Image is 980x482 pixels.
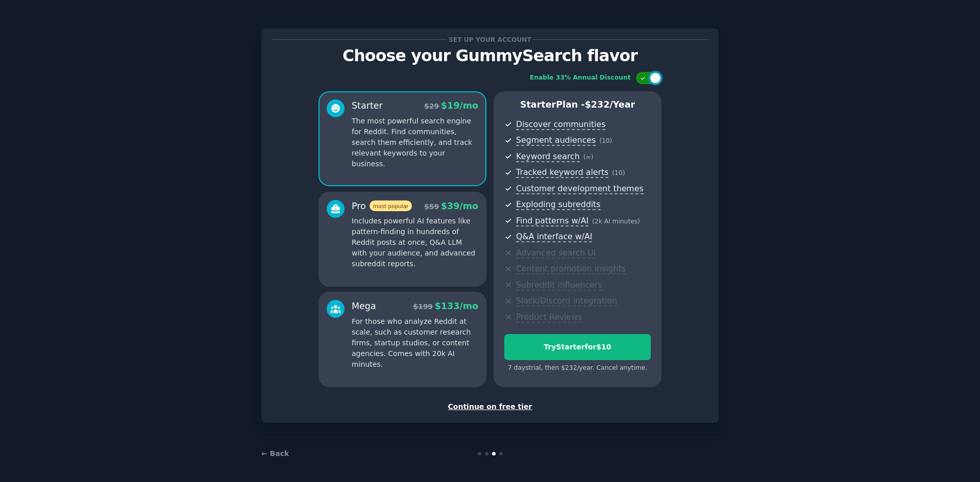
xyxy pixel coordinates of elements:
[424,202,439,211] span: $ 59
[516,184,644,194] span: Customer development themes
[516,280,602,291] span: Subreddit influencers
[583,154,594,161] span: ( ∞ )
[530,73,631,83] div: Enable 33% Annual Discount
[504,364,651,373] div: 7 days trial, then $ 232 /year . Cancel anytime.
[352,200,412,213] div: Pro
[585,99,635,110] span: $ 232 /year
[370,200,412,211] span: most popular
[504,98,651,111] p: Starter Plan -
[599,137,612,144] span: ( 10 )
[516,264,626,274] span: Content promotion insights
[516,248,596,259] span: Advanced search UI
[413,302,433,311] span: $ 199
[352,99,383,112] div: Starter
[435,301,478,311] span: $ 133 /mo
[516,232,592,242] span: Q&A interface w/AI
[504,334,651,360] button: TryStarterfor$10
[441,100,478,111] span: $ 19 /mo
[516,151,580,162] span: Keyword search
[447,34,533,45] span: Set up your account
[261,449,289,458] a: ← Back
[272,401,708,412] div: Continue on free tier
[272,47,708,65] p: Choose your GummySearch flavor
[441,201,478,211] span: $ 39 /mo
[516,119,605,130] span: Discover communities
[516,216,589,226] span: Find patterns w/AI
[424,102,439,110] span: $ 29
[516,199,600,210] span: Exploding subreddits
[516,296,617,307] span: Slack/Discord integration
[612,169,625,176] span: ( 10 )
[592,218,640,225] span: ( 2k AI minutes )
[352,216,478,269] p: Includes powerful AI features like pattern-finding in hundreds of Reddit posts at once, Q&A LLM w...
[352,316,478,370] p: For those who analyze Reddit at scale, such as customer research firms, startup studios, or conte...
[516,312,582,323] span: Product Reviews
[505,342,650,352] div: Try Starter for $10
[516,167,608,178] span: Tracked keyword alerts
[352,116,478,169] p: The most powerful search engine for Reddit. Find communities, search them efficiently, and track ...
[352,300,376,313] div: Mega
[516,135,596,146] span: Segment audiences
